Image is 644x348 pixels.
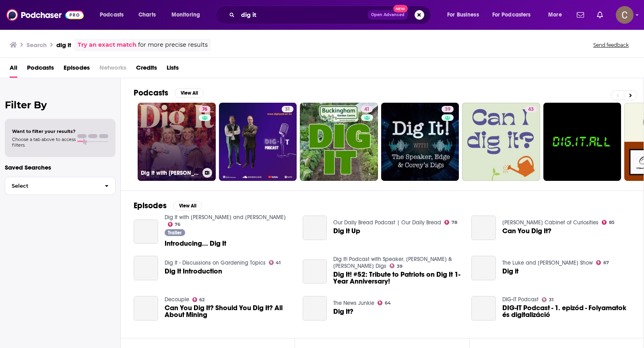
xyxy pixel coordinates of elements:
a: Dig It - Discussions on Gardening Topics [165,259,266,266]
h3: Dig It with [PERSON_NAME] and [PERSON_NAME] [141,170,199,176]
a: Dig It! #52: Tribute to Patriots on Dig It 1-Year Anniversary! [303,259,327,284]
a: 76 [168,222,181,227]
a: Can You Dig It? [502,228,551,234]
span: Logged in as clay.bolton [616,6,634,24]
span: Want to filter your results? [12,128,76,134]
a: Episodes [64,61,90,78]
button: Select [5,177,116,195]
h3: Search [27,41,47,49]
a: 39 [381,103,459,181]
span: 67 [603,261,609,265]
span: 39 [445,106,450,114]
a: Aaron Mahnke's Cabinet of Curiosities [502,219,599,226]
a: All [10,61,17,78]
span: 64 [385,301,391,305]
span: Introducing... Dig It [165,240,226,247]
span: 62 [199,298,204,302]
a: 76Dig It with [PERSON_NAME] and [PERSON_NAME] [138,103,216,181]
span: Open Advanced [371,13,405,17]
a: Try an exact match [78,40,136,50]
span: 43 [528,106,534,114]
span: 41 [364,106,369,114]
span: Dig It? [333,308,353,315]
button: Open AdvancedNew [367,10,408,20]
button: Show profile menu [616,6,634,24]
h3: dig it [56,41,71,49]
button: open menu [442,8,489,21]
a: Dig It? [303,296,327,321]
a: 41 [300,103,378,181]
span: Networks [99,61,126,78]
img: Podchaser - Follow, Share and Rate Podcasts [6,7,84,23]
button: View All [173,201,202,211]
span: Choose a tab above to access filters. [12,137,76,148]
a: PodcastsView All [134,88,204,98]
a: Podcasts [27,61,54,78]
a: 31 [282,106,293,112]
span: 31 [285,106,290,114]
a: Lists [167,61,179,78]
span: For Podcasters [492,9,531,21]
input: Search podcasts, credits, & more... [238,8,367,21]
a: 39 [390,263,402,268]
span: Select [5,183,98,188]
span: Dig It! #52: Tribute to Patriots on Dig It 1-Year Anniversary! [333,271,462,285]
a: Charts [133,8,161,21]
span: 78 [452,221,457,224]
button: open menu [487,8,543,21]
a: 39 [442,106,454,112]
a: Dig it [471,256,496,280]
a: The Luke and Pete Show [502,259,593,266]
a: Dig It Up [333,228,360,234]
a: Dig it [502,268,518,275]
span: Charts [138,9,156,21]
a: DIG-IT Podcast - 1. epizód - Folyamatok és digitalizáció [502,304,631,318]
span: 41 [276,261,281,265]
a: Dig It Introduction [165,268,222,275]
span: 85 [609,221,615,224]
h2: Podcasts [134,88,168,98]
a: Dig It Up [303,215,327,240]
a: 43 [462,103,540,181]
button: Send feedback [591,41,631,48]
button: open menu [94,8,134,21]
span: Trailer [168,230,182,235]
button: open menu [166,8,211,21]
a: Can You Dig It? Should You Dig It? All About Mining [134,296,158,321]
span: New [393,5,408,12]
a: Credits [136,61,157,78]
p: Saved Searches [5,164,116,171]
a: 64 [378,300,391,305]
a: 41 [269,260,281,265]
a: 78 [444,220,457,225]
span: 76 [202,106,207,114]
span: For Business [447,9,479,21]
a: 43 [525,106,537,112]
a: Dig It with Jo Whiley and Zoe Ball [165,214,286,221]
a: Dig It Introduction [134,256,158,280]
h2: Episodes [134,201,167,211]
a: Show notifications dropdown [594,8,606,22]
a: DIG-IT Podcast [502,296,539,303]
a: 31 [542,297,553,302]
a: EpisodesView All [134,201,202,211]
a: Dig It! Podcast with Speaker, Edge & Corey's Digs [333,256,452,269]
a: Can You Dig It? [471,215,496,240]
span: 31 [549,298,553,302]
a: The News Junkie [333,300,374,307]
img: User Profile [616,6,634,24]
span: Podcasts [100,9,124,21]
a: DIG-IT Podcast - 1. epizód - Folyamatok és digitalizáció [471,296,496,321]
a: 76 [199,106,211,112]
a: 62 [192,297,205,302]
span: for more precise results [138,40,208,50]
